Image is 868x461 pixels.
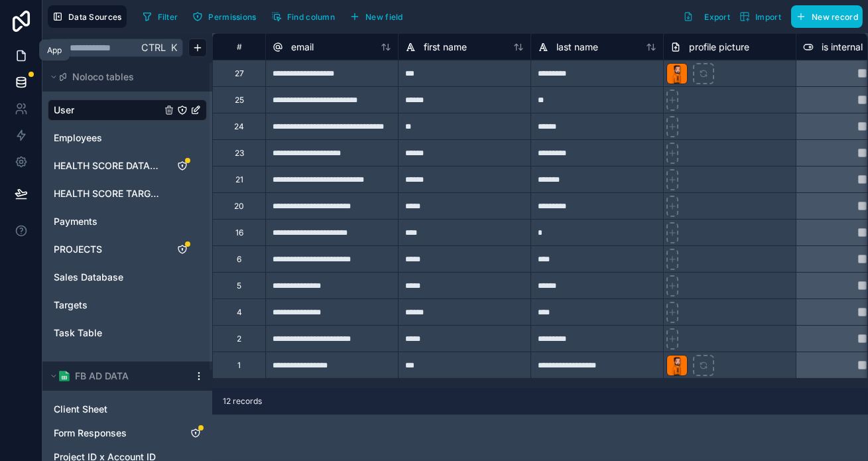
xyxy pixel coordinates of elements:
[48,367,188,385] button: Google Sheets logoFB AD DATA
[54,131,102,145] span: Employees
[169,43,178,52] span: K
[48,211,207,232] div: Payments
[235,68,244,79] div: 27
[54,103,74,117] span: User
[735,5,786,28] button: Import
[75,369,129,383] span: FB AD DATA
[291,40,314,54] span: email
[237,281,241,291] div: 5
[237,307,242,318] div: 4
[48,423,207,444] div: Form Responses
[54,131,161,145] a: Employees
[755,12,781,22] span: Import
[704,12,730,22] span: Export
[237,360,241,371] div: 1
[54,271,123,284] span: Sales Database
[48,155,207,176] div: HEALTH SCORE DATABASE
[54,403,107,416] span: Client Sheet
[72,70,134,84] span: Noloco tables
[54,243,102,256] span: PROJECTS
[235,228,243,238] div: 16
[267,7,340,27] button: Find column
[365,12,403,22] span: New field
[345,7,408,27] button: New field
[54,159,161,172] a: HEALTH SCORE DATABASE
[287,12,335,22] span: Find column
[235,148,244,159] div: 23
[234,201,244,212] div: 20
[59,371,70,381] img: Google Sheets logo
[556,40,598,54] span: last name
[54,403,174,416] a: Client Sheet
[68,12,122,22] span: Data Sources
[188,7,266,27] a: Permissions
[54,215,161,228] a: Payments
[54,326,161,340] a: Task Table
[223,396,262,407] span: 12 records
[223,42,255,52] div: #
[54,271,161,284] a: Sales Database
[822,40,863,54] span: is internal
[48,5,127,28] button: Data Sources
[689,40,749,54] span: profile picture
[237,334,241,344] div: 2
[235,174,243,185] div: 21
[140,39,167,56] span: Ctrl
[424,40,467,54] span: first name
[48,68,199,86] button: Noloco tables
[48,322,207,344] div: Task Table
[48,267,207,288] div: Sales Database
[137,7,183,27] button: Filter
[791,5,863,28] button: New record
[54,298,161,312] a: Targets
[47,45,62,56] div: App
[208,12,256,22] span: Permissions
[786,5,863,28] a: New record
[678,5,735,28] button: Export
[54,187,161,200] a: HEALTH SCORE TARGET
[54,103,161,117] a: User
[48,239,207,260] div: PROJECTS
[48,183,207,204] div: HEALTH SCORE TARGET
[48,99,207,121] div: User
[237,254,241,265] div: 6
[48,399,207,420] div: Client Sheet
[188,7,261,27] button: Permissions
[54,243,161,256] a: PROJECTS
[235,95,244,105] div: 25
[158,12,178,22] span: Filter
[54,427,127,440] span: Form Responses
[48,295,207,316] div: Targets
[54,427,174,440] a: Form Responses
[54,215,97,228] span: Payments
[48,127,207,149] div: Employees
[812,12,858,22] span: New record
[234,121,244,132] div: 24
[54,326,102,340] span: Task Table
[54,298,88,312] span: Targets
